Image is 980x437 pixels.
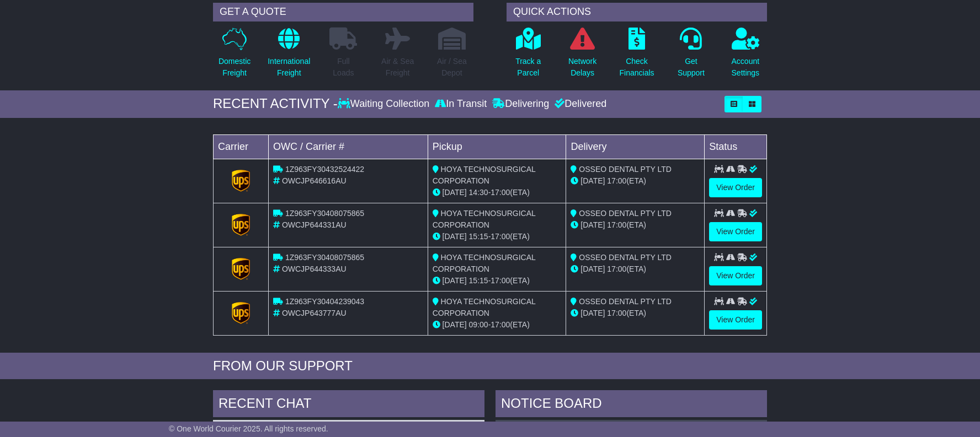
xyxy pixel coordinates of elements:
div: RECENT CHAT [213,390,484,420]
span: 14:30 [469,188,488,197]
span: 17:00 [607,220,626,229]
span: 17:00 [607,176,626,185]
span: 17:00 [607,309,626,317]
div: Waiting Collection [338,98,432,110]
span: OSSEO DENTAL PTY LTD [579,297,672,306]
div: Delivering [489,98,552,110]
div: Delivered [552,98,606,110]
span: © One World Courier 2025. All rights reserved. [169,424,328,433]
div: FROM OUR SUPPORT [213,358,767,374]
a: GetSupport [677,27,705,85]
span: OSSEO DENTAL PTY LTD [579,253,672,262]
span: 09:00 [469,320,488,329]
span: [DATE] [443,188,467,197]
a: InternationalFreight [267,27,311,85]
span: OSSEO DENTAL PTY LTD [579,209,672,218]
span: OWCJP644333AU [282,265,347,273]
td: Pickup [428,134,566,159]
p: Domestic Freight [219,56,251,79]
span: 15:15 [469,232,488,241]
div: - (ETA) [433,275,562,287]
span: HOYA TECHNOSURGICAL CORPORATION [433,165,536,185]
div: (ETA) [571,307,700,319]
a: NetworkDelays [568,27,597,85]
span: 1Z963FY30408075865 [285,209,364,218]
p: Get Support [678,56,705,79]
img: GetCarrierServiceLogo [232,258,251,280]
a: View Order [709,266,762,285]
p: Check Financials [620,56,654,79]
span: 1Z963FY30404239043 [285,297,364,306]
span: HOYA TECHNOSURGICAL CORPORATION [433,253,536,273]
div: QUICK ACTIONS [507,3,767,21]
td: Carrier [214,134,269,159]
span: OSSEO DENTAL PTY LTD [579,165,672,174]
img: GetCarrierServiceLogo [232,170,251,192]
p: Account Settings [732,56,760,79]
a: View Order [709,310,762,330]
img: GetCarrierServiceLogo [232,302,251,324]
span: 17:00 [607,265,626,273]
span: 17:00 [491,276,510,285]
p: Air & Sea Freight [381,56,414,79]
td: Delivery [566,134,705,159]
span: 17:00 [491,320,510,329]
a: AccountSettings [731,27,760,85]
div: (ETA) [571,263,700,275]
span: 17:00 [491,232,510,241]
span: HOYA TECHNOSURGICAL CORPORATION [433,209,536,229]
p: Full Loads [329,56,357,79]
span: OWCJP644331AU [282,220,347,229]
span: [DATE] [580,220,605,229]
span: [DATE] [580,176,605,185]
div: - (ETA) [433,187,562,198]
div: RECENT ACTIVITY - [213,96,338,112]
span: [DATE] [443,320,467,329]
span: 1Z963FY30408075865 [285,253,364,262]
div: GET A QUOTE [213,3,473,21]
div: - (ETA) [433,319,562,331]
span: OWCJP646616AU [282,176,347,185]
span: [DATE] [580,265,605,273]
a: View Order [709,178,762,197]
td: Status [705,134,767,159]
img: GetCarrierServiceLogo [232,214,251,236]
td: OWC / Carrier # [269,134,428,159]
a: DomesticFreight [218,27,251,85]
div: - (ETA) [433,231,562,242]
div: (ETA) [571,219,700,231]
span: [DATE] [443,232,467,241]
a: View Order [709,222,762,241]
div: (ETA) [571,175,700,187]
span: [DATE] [443,276,467,285]
p: International Freight [268,56,310,79]
a: CheckFinancials [619,27,655,85]
span: HOYA TECHNOSURGICAL CORPORATION [433,297,536,317]
p: Track a Parcel [515,56,541,79]
span: 15:15 [469,276,488,285]
span: [DATE] [580,309,605,317]
a: Track aParcel [515,27,541,85]
p: Air / Sea Depot [437,56,467,79]
span: 17:00 [491,188,510,197]
p: Network Delays [568,56,596,79]
div: In Transit [432,98,489,110]
span: 1Z963FY30432524422 [285,165,364,174]
div: NOTICE BOARD [496,390,767,420]
span: OWCJP643777AU [282,309,347,317]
